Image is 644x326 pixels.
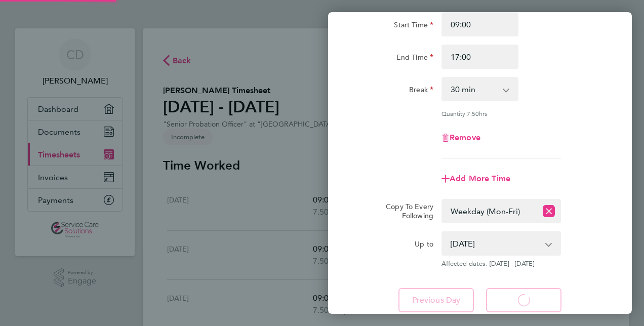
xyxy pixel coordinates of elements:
[378,202,433,220] label: Copy To Every Following
[441,109,561,117] div: Quantity: hrs
[394,20,433,32] label: Start Time
[441,12,518,36] input: E.g. 08:00
[441,134,480,142] button: Remove
[415,239,433,252] label: Up to
[450,133,480,142] span: Remove
[409,85,433,97] label: Break
[543,200,555,222] button: Reset selection
[441,175,510,183] button: Add More Time
[441,260,561,268] span: Affected dates: [DATE] - [DATE]
[396,53,433,65] label: End Time
[441,45,518,69] input: E.g. 18:00
[467,109,479,117] span: 7.50
[450,174,510,183] span: Add More Time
